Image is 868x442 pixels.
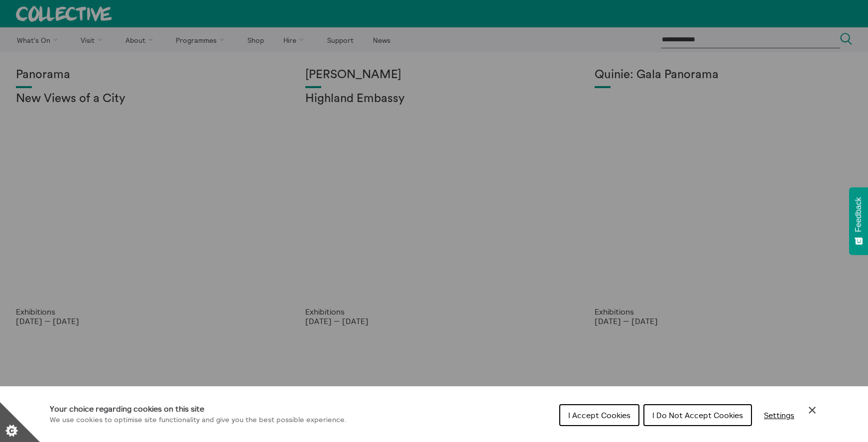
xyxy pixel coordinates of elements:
button: Settings [756,405,802,425]
span: Settings [764,410,794,420]
button: Feedback - Show survey [849,187,868,255]
span: Feedback [854,197,863,232]
span: I Accept Cookies [568,410,630,420]
span: I Do Not Accept Cookies [652,410,743,420]
p: We use cookies to optimise site functionality and give you the best possible experience. [50,415,347,426]
button: I Do Not Accept Cookies [643,404,752,426]
button: Close Cookie Control [806,404,818,416]
h1: Your choice regarding cookies on this site [50,403,347,415]
button: I Accept Cookies [559,404,639,426]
